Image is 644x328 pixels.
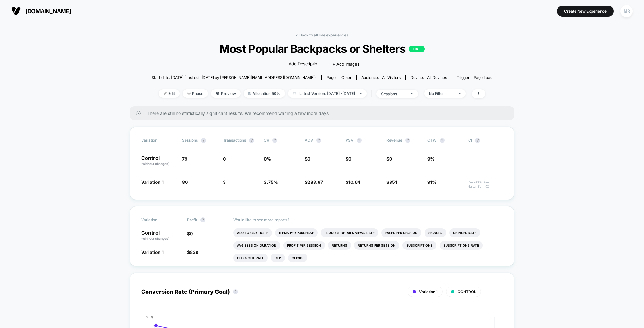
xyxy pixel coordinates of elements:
[223,138,246,143] span: Transactions
[449,228,480,237] li: Signups Rate
[182,156,187,161] span: 79
[249,138,254,143] button: ?
[264,179,278,185] span: 3.75 %
[360,93,362,94] img: end
[332,62,359,67] span: + Add Images
[440,138,445,143] button: ?
[187,249,198,255] span: $
[187,231,193,236] span: $
[386,179,397,185] span: $
[141,237,169,240] span: (without changes)
[296,33,348,37] a: < Back to all live experiences
[211,89,241,98] span: Preview
[429,91,454,96] div: No Filter
[348,156,351,161] span: 0
[272,138,277,143] button: ?
[370,89,376,98] span: |
[233,254,268,262] li: Checkout Rate
[326,75,352,80] div: Pages:
[389,179,397,185] span: 851
[201,138,206,143] button: ?
[285,61,320,67] span: + Add Description
[308,156,310,161] span: 0
[405,138,410,143] button: ?
[159,89,180,98] span: Edit
[409,46,425,52] p: LIVE
[346,156,351,161] span: $
[619,5,635,18] button: MR
[141,156,176,166] p: Control
[427,138,462,143] span: OTW
[321,228,378,237] li: Product Details Views Rate
[305,179,323,185] span: $
[146,315,153,319] tspan: 16 %
[457,75,492,80] div: Trigger:
[182,179,188,185] span: 80
[190,249,198,255] span: 839
[164,92,167,95] img: edit
[411,93,413,94] img: end
[348,179,360,185] span: 10.64
[141,230,181,241] p: Control
[141,138,176,143] span: Variation
[440,241,483,250] li: Subscriptions Rate
[346,138,353,143] span: PSV
[386,156,392,161] span: $
[468,157,503,166] span: ---
[305,156,310,161] span: $
[427,75,447,80] span: all devices
[402,241,436,250] li: Subscriptions
[389,156,392,161] span: 0
[419,289,438,294] span: Variation 1
[141,217,176,222] span: Variation
[288,254,307,262] li: Clicks
[283,241,325,250] li: Profit Per Session
[308,179,323,185] span: 283.67
[141,162,169,166] span: (without changes)
[341,75,352,80] span: other
[475,138,480,143] button: ?
[620,5,633,17] div: MR
[223,156,226,161] span: 0
[468,138,503,143] span: CI
[288,89,367,98] span: Latest Version: [DATE] - [DATE]
[382,75,401,80] span: All Visitors
[381,228,421,237] li: Pages Per Session
[474,75,492,80] span: Page Load
[557,6,614,17] button: Create New Experience
[405,75,452,80] span: Device:
[11,6,21,16] img: Visually logo
[275,228,318,237] li: Items Per Purchase
[328,241,351,250] li: Returns
[152,75,316,80] span: Start date: [DATE] (Last edit [DATE] by [PERSON_NAME][EMAIL_ADDRESS][DOMAIN_NAME])
[425,228,446,237] li: Signups
[354,241,399,250] li: Returns Per Session
[427,156,435,161] span: 9%
[293,92,296,95] img: calendar
[271,254,285,262] li: Ctr
[233,217,503,222] p: Would like to see more reports?
[357,138,362,143] button: ?
[169,42,475,55] span: Most Popular Backpacks or Shelters
[141,179,164,185] span: Variation 1
[233,228,272,237] li: Add To Cart Rate
[386,138,402,143] span: Revenue
[459,93,461,94] img: end
[264,156,271,161] span: 0 %
[427,179,436,185] span: 91%
[305,138,313,143] span: AOV
[25,8,71,14] span: [DOMAIN_NAME]
[361,75,401,80] div: Audience:
[147,111,502,116] span: There are still no statistically significant results. We recommend waiting a few more days
[244,89,285,98] span: Allocation: 50%
[200,217,205,222] button: ?
[141,249,164,255] span: Variation 1
[9,6,73,16] button: [DOMAIN_NAME]
[187,217,197,222] span: Profit
[233,241,280,250] li: Avg Session Duration
[233,289,238,294] button: ?
[190,231,193,236] span: 0
[248,92,251,95] img: rebalance
[468,180,503,189] span: Insufficient data for CI
[187,92,191,95] img: end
